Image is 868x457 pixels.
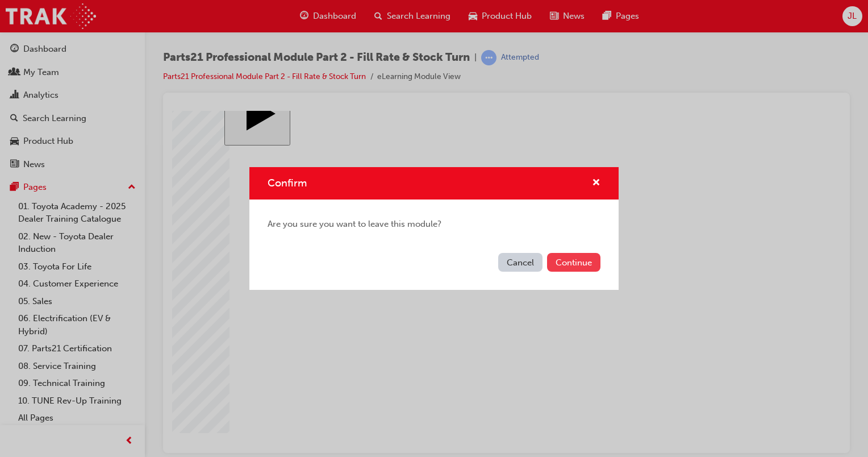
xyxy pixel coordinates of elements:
[547,253,600,272] button: Continue
[592,178,600,189] span: cross-icon
[592,176,600,190] button: cross-icon
[249,200,619,249] div: Are you sure you want to leave this module?
[268,177,307,189] span: Confirm
[498,253,542,272] button: Cancel
[249,167,619,290] div: Confirm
